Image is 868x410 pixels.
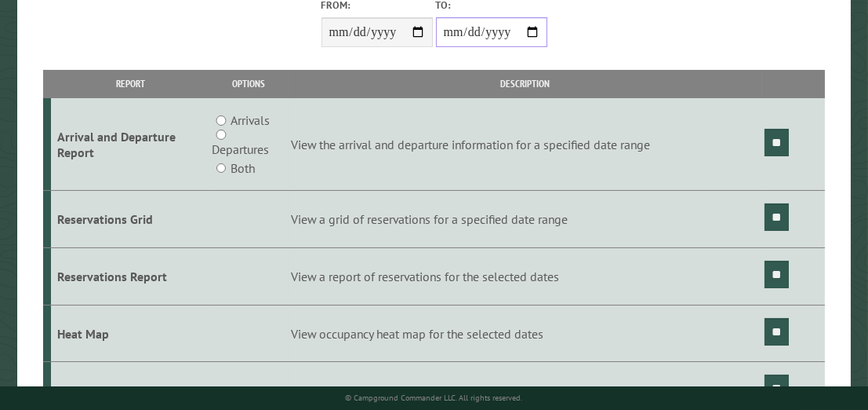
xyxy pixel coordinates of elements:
[231,159,255,178] label: Both
[51,247,209,305] td: Reservations Report
[289,305,762,362] td: View occupancy heat map for the selected dates
[51,305,209,362] td: Heat Map
[289,98,762,191] td: View the arrival and departure information for a specified date range
[60,93,140,103] div: Domain Overview
[51,191,209,248] td: Reservations Grid
[289,70,762,97] th: Description
[51,70,209,97] th: Report
[212,140,269,159] label: Departures
[346,393,523,403] small: © Campground Commander LLC. All rights reserved.
[51,98,209,191] td: Arrival and Departure Report
[173,93,264,103] div: Keywords by Traffic
[41,41,173,53] div: Domain: [DOMAIN_NAME]
[25,41,38,53] img: website_grey.svg
[156,91,169,104] img: tab_keywords_by_traffic_grey.svg
[231,111,270,130] label: Arrivals
[209,70,289,97] th: Options
[289,191,762,248] td: View a grid of reservations for a specified date range
[44,25,77,38] div: v 4.0.25
[42,91,55,104] img: tab_domain_overview_orange.svg
[289,247,762,305] td: View a report of reservations for the selected dates
[25,25,38,38] img: logo_orange.svg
